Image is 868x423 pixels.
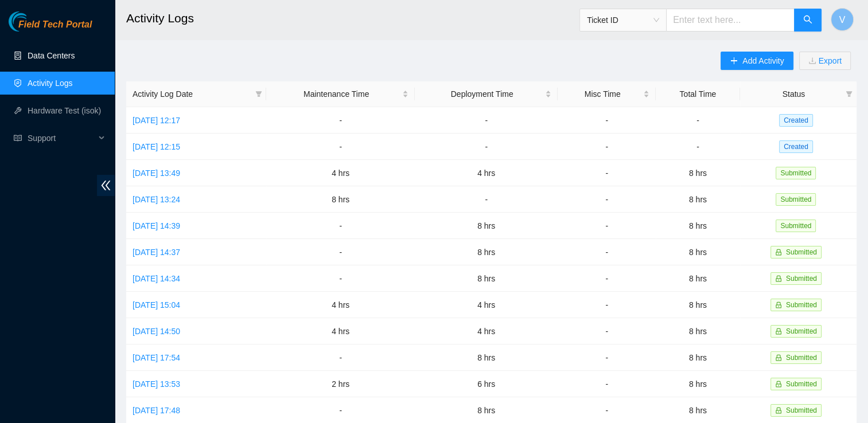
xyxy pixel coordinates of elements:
span: double-left [97,175,115,196]
a: [DATE] 17:54 [133,353,180,362]
span: Field Tech Portal [18,19,92,30]
span: filter [843,85,855,103]
span: Add Activity [742,54,784,67]
span: lock [775,249,782,256]
td: - [656,134,740,160]
td: 4 hrs [266,292,415,318]
td: 8 hrs [415,344,558,371]
td: - [415,134,558,160]
span: Submitted [776,220,816,232]
td: 4 hrs [415,160,558,186]
span: Submitted [786,354,817,362]
td: - [558,265,656,292]
td: 8 hrs [656,292,740,318]
button: search [794,9,822,32]
span: lock [775,354,782,361]
span: read [14,134,22,142]
span: Created [779,114,813,127]
span: lock [775,328,782,335]
span: V [839,13,846,27]
span: Submitted [786,248,817,256]
td: - [558,344,656,371]
a: [DATE] 12:15 [133,142,180,151]
td: - [415,107,558,134]
td: 8 hrs [656,186,740,213]
button: downloadExport [799,52,851,70]
td: - [266,239,415,265]
span: Submitted [776,193,816,206]
td: 8 hrs [656,239,740,265]
span: Created [779,140,813,153]
span: lock [775,275,782,282]
a: [DATE] 12:17 [133,116,180,125]
td: - [558,134,656,160]
a: [DATE] 13:49 [133,169,180,178]
td: 8 hrs [656,371,740,397]
button: plusAdd Activity [721,52,793,70]
td: 8 hrs [656,265,740,292]
td: 8 hrs [415,265,558,292]
span: Submitted [786,301,817,309]
a: Hardware Test (isok) [28,106,101,115]
span: Submitted [786,380,817,388]
span: Ticket ID [587,11,659,29]
span: Submitted [786,406,817,414]
td: - [558,239,656,265]
td: 8 hrs [415,213,558,239]
span: plus [730,57,738,66]
td: - [558,292,656,318]
a: [DATE] 14:37 [133,248,180,257]
td: 4 hrs [415,318,558,344]
a: [DATE] 17:48 [133,406,180,415]
td: - [266,344,415,371]
td: - [266,134,415,160]
span: lock [775,407,782,414]
td: 8 hrs [266,186,415,213]
span: search [803,15,812,26]
img: Akamai Technologies [9,11,58,32]
td: 8 hrs [656,213,740,239]
input: Enter text here... [666,9,795,32]
span: filter [255,91,262,97]
td: - [266,265,415,292]
td: 8 hrs [656,344,740,371]
td: 4 hrs [415,292,558,318]
th: Total Time [656,81,740,107]
td: - [558,186,656,213]
td: - [656,107,740,134]
a: [DATE] 13:53 [133,379,180,389]
a: [DATE] 13:24 [133,195,180,204]
td: - [266,213,415,239]
span: lock [775,381,782,387]
span: Submitted [776,167,816,179]
td: 8 hrs [656,318,740,344]
span: Submitted [786,327,817,335]
span: Activity Log Date [133,88,251,100]
a: [DATE] 14:34 [133,274,180,283]
a: [DATE] 15:04 [133,300,180,310]
td: - [558,371,656,397]
td: - [558,318,656,344]
td: 6 hrs [415,371,558,397]
td: - [558,107,656,134]
td: 4 hrs [266,160,415,186]
td: - [558,160,656,186]
td: 8 hrs [415,239,558,265]
td: - [266,107,415,134]
td: 4 hrs [266,318,415,344]
a: Data Centers [28,51,75,60]
span: lock [775,301,782,308]
td: 2 hrs [266,371,415,397]
button: V [831,8,854,31]
span: Support [28,127,95,150]
a: [DATE] 14:39 [133,221,180,230]
span: filter [846,91,853,97]
span: Submitted [786,275,817,283]
td: 8 hrs [656,160,740,186]
span: Status [746,88,841,100]
a: Activity Logs [28,79,73,88]
a: [DATE] 14:50 [133,327,180,336]
a: Akamai TechnologiesField Tech Portal [9,21,92,36]
td: - [558,213,656,239]
span: filter [253,85,264,103]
